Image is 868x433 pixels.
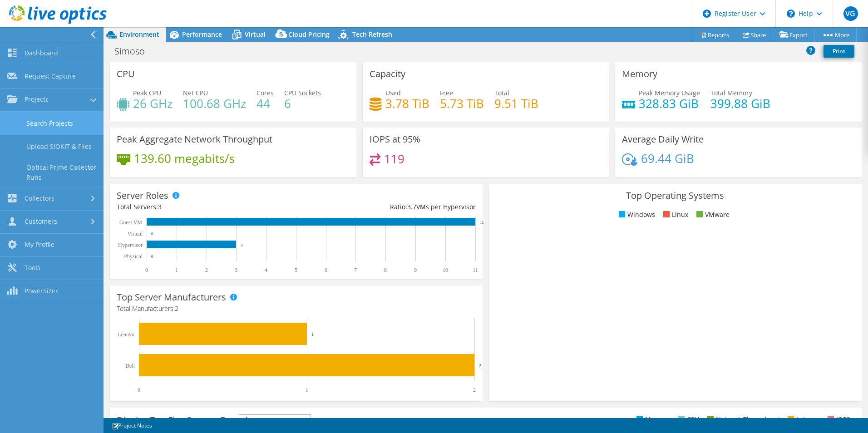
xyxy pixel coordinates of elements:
svg: \n [787,10,795,18]
a: Reports [693,28,736,42]
span: Total Memory [710,89,752,97]
text: 1 [175,267,178,273]
li: IOPS [825,414,850,424]
a: Project Notes [105,420,158,431]
span: CPU Sockets [284,89,321,97]
h3: Server Roles [117,191,168,201]
h4: 69.44 GiB [641,153,694,163]
span: 3 [158,202,162,211]
a: More [814,28,857,42]
text: 0 [151,254,153,259]
h4: 100.68 GHz [183,98,246,108]
li: Network Throughput [705,414,779,424]
span: Total [494,89,509,97]
span: Free [440,89,453,97]
div: Ratio: VMs per Hypervisor [296,202,475,212]
span: 3.7 [407,202,416,211]
li: Memory [634,414,670,424]
span: VG [843,6,858,21]
text: 6 [325,267,327,273]
text: 8 [384,267,387,273]
li: CPU [676,414,699,424]
span: Net CPU [183,89,208,97]
h4: 9.51 TiB [494,98,538,108]
h4: 5.73 TiB [440,98,484,108]
h3: Average Daily Write [622,134,704,144]
text: 11 [473,267,478,273]
text: 10 [443,267,448,273]
span: Cores [256,89,274,97]
li: VMware [694,210,730,220]
h3: IOPS at 95% [370,134,420,144]
text: 3 [235,267,237,273]
h4: 399.88 GiB [710,98,770,108]
text: 0 [151,231,153,236]
span: Peak CPU [133,89,161,97]
text: Guest VM [119,219,142,226]
span: Virtual [245,30,266,39]
text: 1 [306,387,308,393]
text: Physical [124,253,143,260]
text: 4 [265,267,267,273]
span: Environment [119,30,159,39]
h3: Top Server Manufacturers [117,292,226,302]
h4: Total Manufacturers: [117,304,476,314]
h3: Capacity [370,69,405,79]
text: 1 [311,331,314,337]
h4: 3.78 TiB [385,98,429,108]
text: 11 [480,220,484,225]
a: Print [824,45,854,58]
text: Dell [125,363,135,369]
h4: 6 [284,98,321,108]
span: Cloud Pricing [288,30,330,39]
h3: CPU [117,69,135,79]
h4: 328.83 GiB [639,98,700,108]
text: Virtual [128,231,143,237]
li: Windows [616,210,655,220]
span: 2 [175,304,178,313]
h1: Simoso [110,46,159,56]
div: Total Servers: [117,202,296,212]
text: 7 [354,267,357,273]
text: Lenovo [118,331,134,338]
text: 0 [138,387,140,393]
span: Used [385,89,401,97]
h3: Top Operating Systems [496,191,855,201]
h3: Memory [622,69,657,79]
span: IOPS [239,415,311,426]
a: Share [736,28,773,42]
text: 3 [241,243,243,247]
text: 0 [145,267,148,273]
text: 2 [205,267,208,273]
span: Performance [182,30,222,39]
h3: Peak Aggregate Network Throughput [117,134,272,144]
text: Hypervisor [118,242,143,248]
h4: 44 [256,98,274,108]
li: Linux [661,210,688,220]
text: 9 [414,267,417,273]
a: Export [773,28,815,42]
h4: 139.60 megabits/s [134,153,235,163]
span: Peak Memory Usage [639,89,700,97]
span: Tech Refresh [352,30,392,39]
h4: 119 [384,154,404,164]
text: 2 [479,363,482,368]
h4: 26 GHz [133,98,173,108]
text: 5 [295,267,297,273]
li: Latency [785,414,819,424]
text: 2 [473,387,476,393]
